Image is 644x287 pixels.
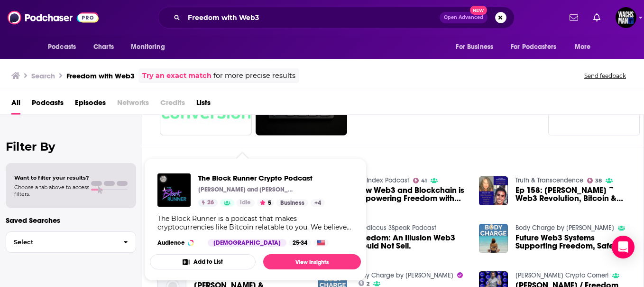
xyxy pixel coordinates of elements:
[616,7,636,28] img: User Profile
[150,254,256,269] button: Add to List
[479,224,508,253] img: Future Web3 Systems Supporting Freedom, Safety and Authenticity - with Eric McHugh
[131,40,165,54] span: Monitoring
[355,234,468,250] a: Freedom: An Illusion Web3 Would Not Sell.
[124,38,177,56] button: open menu
[263,254,361,269] a: View Insights
[566,10,582,26] a: Show notifications dropdown
[160,95,185,115] span: Credits
[568,38,603,56] button: open menu
[142,70,212,81] a: Try an exact match
[198,173,325,182] a: The Block Runner Crypto Podcast
[6,140,136,153] h2: Filter By
[157,239,200,247] h3: Audience
[14,174,89,181] span: Want to filter your results?
[440,12,488,23] button: Open AdvancedNew
[515,186,628,202] a: Ep 158: Eric McHugh ~ Web3 Revolution, Bitcoin & the Quest for Freedom
[207,198,214,208] span: 26
[470,6,487,15] span: New
[208,239,286,247] div: [DEMOGRAPHIC_DATA]
[213,70,295,81] span: for more precise results
[616,7,636,28] button: Show profile menu
[240,198,251,208] span: Idle
[257,199,274,207] button: 5
[575,40,591,54] span: More
[587,178,602,183] a: 38
[515,234,628,250] a: Future Web3 Systems Supporting Freedom, Safety and Authenticity - with Eric McHugh
[276,199,308,207] a: Business
[355,176,409,184] a: The Index Podcast
[612,236,635,258] div: Open Intercom Messenger
[11,95,20,115] a: All
[444,15,483,20] span: Open Advanced
[66,71,135,80] h3: Freedom with Web3
[6,231,136,253] button: Select
[41,38,88,56] button: open menu
[6,216,136,225] p: Saved Searches
[511,40,556,54] span: For Podcasters
[184,10,440,25] input: Search podcasts, credits, & more...
[75,95,106,115] a: Episodes
[589,10,604,26] a: Show notifications dropdown
[289,239,311,247] div: 25-34
[93,40,114,54] span: Charts
[413,178,427,183] a: 41
[581,72,629,80] button: Send feedback
[479,176,508,205] img: Ep 158: Eric McHugh ~ Web3 Revolution, Bitcoin & the Quest for Freedom
[32,95,64,115] a: Podcasts
[117,95,149,115] span: Networks
[515,186,628,202] span: Ep 158: [PERSON_NAME] ~ Web3 Revolution, Bitcoin & the Quest for Freedom
[515,234,628,250] span: Future Web3 Systems Supporting Freedom, Safety and Authenticity - with [PERSON_NAME]
[595,179,602,183] span: 38
[196,95,211,115] a: Lists
[198,186,293,193] p: [PERSON_NAME] and [PERSON_NAME]
[8,9,99,27] img: Podchaser - Follow, Share and Rate Podcasts
[157,214,353,231] div: The Block Runner is a podcast that makes cryptocurrencies like Bitcoin relatable to you. We belie...
[367,282,369,286] span: 2
[616,7,636,28] span: Logged in as WachsmanNY
[158,7,515,29] div: Search podcasts, credits, & more...
[355,224,436,232] a: josediccus 3Speak Podcast
[505,38,570,56] button: open menu
[421,179,427,183] span: 41
[355,271,453,279] a: Body Charge by Elektra Magnesium
[14,184,89,197] span: Choose a tab above to access filters.
[449,38,505,56] button: open menu
[87,38,120,56] a: Charts
[355,186,468,202] span: How Web3 and Blockchain is Empowering Freedom with [PERSON_NAME], Co-founder of Minima
[515,224,614,232] a: Body Charge by Elektra Magnesium
[311,199,325,207] a: +4
[515,271,608,279] a: CraigO's Crypto Corner!
[198,199,218,207] a: 26
[31,71,55,80] h3: Search
[157,173,191,207] img: The Block Runner Crypto Podcast
[236,199,255,207] a: Idle
[355,186,468,202] a: How Web3 and Blockchain is Empowering Freedom with Paddy Cerri, Co-founder of Minima
[6,239,116,245] span: Select
[515,176,583,184] a: Truth & Transcendence
[48,40,76,54] span: Podcasts
[456,40,493,54] span: For Business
